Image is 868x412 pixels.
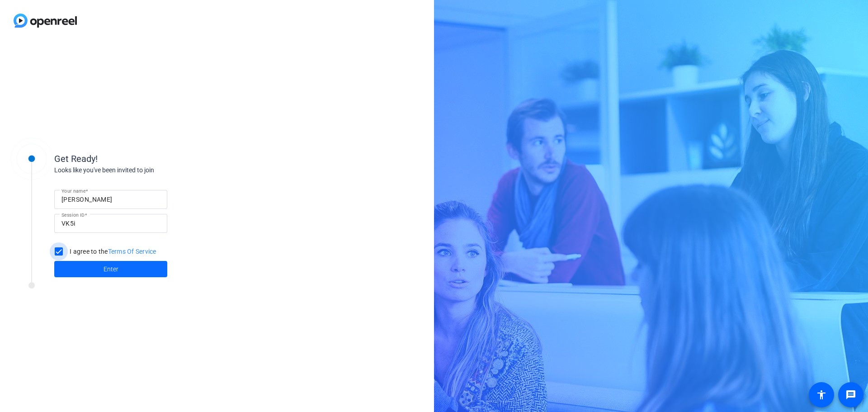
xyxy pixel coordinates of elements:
[61,212,85,218] mat-label: Session ID
[54,166,235,175] div: Looks like you've been invited to join
[108,248,156,255] a: Terms Of Service
[61,188,85,194] mat-label: Your name
[54,152,235,166] div: Get Ready!
[816,389,827,400] mat-icon: accessibility
[54,261,167,277] button: Enter
[845,389,856,400] mat-icon: message
[104,265,118,274] span: Enter
[68,247,156,256] label: I agree to the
